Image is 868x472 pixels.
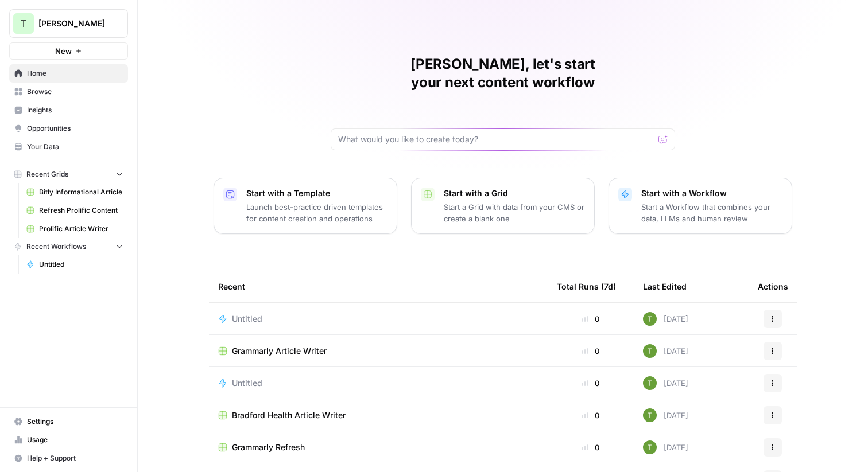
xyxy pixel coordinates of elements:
[557,313,625,325] div: 0
[21,220,128,238] a: Prolific Article Writer
[9,238,128,255] button: Recent Workflows
[643,440,688,454] div: [DATE]
[444,201,585,224] p: Start a Grid with data from your CMS or create a blank one
[246,201,387,224] p: Launch best-practice driven templates for content creation and operations
[21,183,128,201] a: Bitly Informational Article
[9,9,128,38] button: Workspace: Travis Demo
[218,377,538,389] a: Untitled
[39,187,123,197] span: Bitly Informational Article
[218,271,538,302] div: Recent
[232,409,346,421] span: Bradford Health Article Writer
[9,101,128,119] a: Insights
[643,408,657,422] img: yba7bbzze900hr86j8rqqvfn473j
[55,45,72,57] span: New
[9,83,128,101] a: Browse
[232,442,305,453] span: Grammarly Refresh
[26,169,68,180] span: Recent Grids
[444,188,585,199] p: Start with a Grid
[26,241,86,252] span: Recent Workflows
[331,55,675,92] h1: [PERSON_NAME], let's start your next content workflow
[27,87,123,97] span: Browse
[9,138,128,156] a: Your Data
[21,17,26,30] span: T
[39,224,123,234] span: Prolific Article Writer
[557,271,616,302] div: Total Runs (7d)
[27,123,123,134] span: Opportunities
[214,178,397,234] button: Start with a TemplateLaunch best-practice driven templates for content creation and operations
[643,440,657,454] img: yba7bbzze900hr86j8rqqvfn473j
[609,178,792,234] button: Start with a WorkflowStart a Workflow that combines your data, LLMs and human review
[232,345,327,357] span: Grammarly Article Writer
[9,64,128,83] a: Home
[9,166,128,183] button: Recent Grids
[643,344,657,358] img: yba7bbzze900hr86j8rqqvfn473j
[9,412,128,431] a: Settings
[643,271,687,302] div: Last Edited
[9,431,128,449] a: Usage
[27,142,123,152] span: Your Data
[557,409,625,421] div: 0
[218,313,538,325] a: Untitled
[27,416,123,427] span: Settings
[9,449,128,467] button: Help + Support
[641,188,782,199] p: Start with a Workflow
[643,376,688,390] div: [DATE]
[27,105,123,115] span: Insights
[557,345,625,357] div: 0
[246,188,387,199] p: Start with a Template
[643,312,688,326] div: [DATE]
[232,377,262,389] span: Untitled
[411,178,595,234] button: Start with a GridStart a Grid with data from your CMS or create a blank one
[218,409,538,421] a: Bradford Health Article Writer
[641,201,782,224] p: Start a Workflow that combines your data, LLMs and human review
[218,345,538,357] a: Grammarly Article Writer
[218,442,538,453] a: Grammarly Refresh
[21,255,128,274] a: Untitled
[758,271,788,302] div: Actions
[38,18,108,29] span: [PERSON_NAME]
[9,42,128,60] button: New
[27,435,123,445] span: Usage
[338,134,654,145] input: What would you like to create today?
[9,119,128,138] a: Opportunities
[557,377,625,389] div: 0
[27,68,123,79] span: Home
[557,442,625,453] div: 0
[21,201,128,220] a: Refresh Prolific Content
[232,313,262,325] span: Untitled
[643,344,688,358] div: [DATE]
[27,453,123,463] span: Help + Support
[39,205,123,216] span: Refresh Prolific Content
[39,259,123,270] span: Untitled
[643,408,688,422] div: [DATE]
[643,376,657,390] img: yba7bbzze900hr86j8rqqvfn473j
[643,312,657,326] img: yba7bbzze900hr86j8rqqvfn473j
